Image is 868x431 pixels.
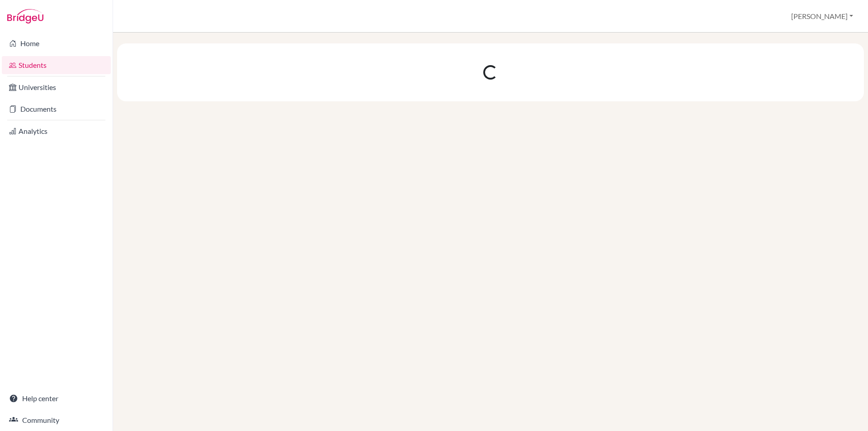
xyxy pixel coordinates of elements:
a: Documents [2,100,111,118]
button: [PERSON_NAME] [787,8,857,25]
a: Community [2,411,111,429]
a: Students [2,56,111,74]
a: Universities [2,78,111,96]
a: Home [2,34,111,52]
a: Help center [2,389,111,407]
a: Analytics [2,122,111,140]
img: Bridge-U [7,9,43,24]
